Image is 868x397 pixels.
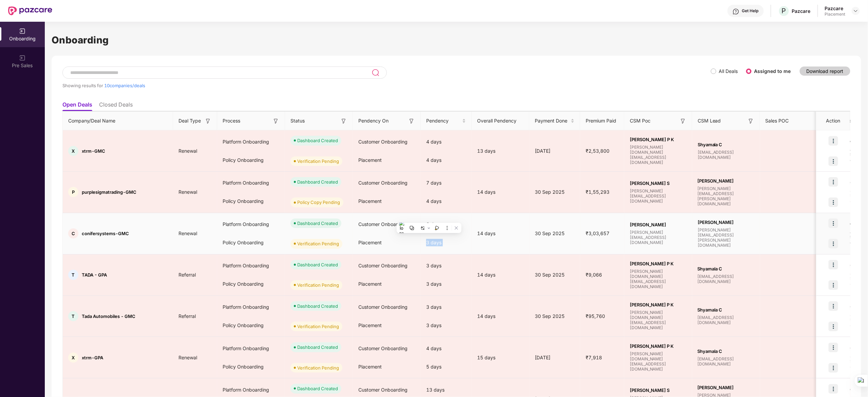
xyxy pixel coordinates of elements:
[68,353,78,363] div: X
[829,280,838,290] img: icon
[698,315,755,325] span: [EMAIL_ADDRESS][DOMAIN_NAME]
[529,271,580,279] div: 30 Sep 2025
[472,112,529,130] th: Overall Pendency
[421,233,472,252] div: 3 days
[829,363,838,373] img: icon
[421,215,472,233] div: 6 days
[421,133,472,151] div: 4 days
[421,112,472,130] th: Pendency
[358,364,382,370] span: Placement
[630,261,687,266] span: [PERSON_NAME] P K
[698,186,755,206] span: [PERSON_NAME][EMAIL_ADDRESS][PERSON_NAME][DOMAIN_NAME]
[630,181,687,186] span: [PERSON_NAME] S
[297,385,338,392] div: Dashboard Created
[829,156,838,166] img: icon
[217,257,285,275] div: Platform Onboarding
[698,356,755,366] span: [EMAIL_ADDRESS][DOMAIN_NAME]
[297,240,339,247] div: Verification Pending
[82,231,129,236] span: conifersystems-GMC
[217,151,285,169] div: Policy Onboarding
[698,348,755,354] span: Shyamala C
[529,230,580,237] div: 30 Sep 2025
[529,147,580,155] div: [DATE]
[782,7,786,15] span: P
[630,137,687,142] span: [PERSON_NAME] P K
[297,220,338,227] div: Dashboard Created
[421,174,472,192] div: 7 days
[408,118,415,125] img: svg+xml;base64,PHN2ZyB3aWR0aD0iMTYiIGhlaWdodD0iMTYiIHZpZXdCb3g9IjAgMCAxNiAxNiIgZmlsbD0ibm9uZSIgeG...
[217,233,285,252] div: Policy Onboarding
[173,148,203,154] span: Renewal
[372,69,379,77] img: svg+xml;base64,PHN2ZyB3aWR0aD0iMjQiIGhlaWdodD0iMjUiIHZpZXdCb3g9IjAgMCAyNCAyNSIgZmlsbD0ibm9uZSIgeG...
[698,274,755,284] span: [EMAIL_ADDRESS][DOMAIN_NAME]
[472,147,529,155] div: 13 days
[217,192,285,210] div: Policy Onboarding
[829,136,838,146] img: icon
[630,343,687,349] span: [PERSON_NAME] P K
[698,385,755,390] span: [PERSON_NAME]
[426,117,461,125] span: Pendency
[358,198,382,204] span: Placement
[217,339,285,358] div: Platform Onboarding
[829,301,838,311] img: icon
[173,189,203,195] span: Renewal
[825,12,846,17] div: Placement
[421,339,472,358] div: 4 days
[680,118,686,125] img: svg+xml;base64,PHN2ZyB3aWR0aD0iMTYiIGhlaWdodD0iMTYiIHZpZXdCb3g9IjAgMCAxNiAxNiIgZmlsbD0ibm9uZSIgeG...
[421,192,472,210] div: 4 days
[99,101,133,111] li: Closed Deals
[358,139,408,145] span: Customer Onboarding
[630,310,687,330] span: [PERSON_NAME][DOMAIN_NAME][EMAIL_ADDRESS][DOMAIN_NAME]
[173,355,203,360] span: Renewal
[580,355,607,360] span: ₹7,918
[358,345,408,351] span: Customer Onboarding
[297,261,338,268] div: Dashboard Created
[358,281,382,287] span: Placement
[742,8,759,14] div: Get Help
[68,228,78,239] div: C
[217,358,285,376] div: Policy Onboarding
[472,188,529,196] div: 14 days
[580,112,624,130] th: Premium Paid
[630,269,687,289] span: [PERSON_NAME][DOMAIN_NAME][EMAIL_ADDRESS][DOMAIN_NAME]
[853,8,858,14] img: svg+xml;base64,PHN2ZyBpZD0iRHJvcGRvd24tMzJ4MzIiIHhtbG5zPSJodHRwOi8vd3d3LnczLm9yZy8yMDAwL3N2ZyIgd2...
[580,230,615,236] span: ₹3,03,657
[630,387,687,393] span: [PERSON_NAME] S
[82,272,107,278] span: TADA - GPA
[68,146,78,156] div: X
[472,230,529,237] div: 14 days
[800,67,850,76] button: Download report
[698,227,755,248] span: [PERSON_NAME][EMAIL_ADDRESS][PERSON_NAME][DOMAIN_NAME]
[698,307,755,313] span: Shyamala C
[421,275,472,293] div: 3 days
[62,101,92,111] li: Open Deals
[529,313,580,320] div: 30 Sep 2025
[698,150,755,160] span: [EMAIL_ADDRESS][DOMAIN_NAME]
[68,270,78,280] div: T
[173,313,201,319] span: Referral
[630,145,687,165] span: [PERSON_NAME][DOMAIN_NAME][EMAIL_ADDRESS][DOMAIN_NAME]
[104,83,145,88] span: 10 companies/deals
[19,28,26,35] img: svg+xml;base64,PHN2ZyB3aWR0aD0iMjAiIGhlaWdodD0iMjAiIHZpZXdCb3g9IjAgMCAyMCAyMCIgZmlsbD0ibm9uZSIgeG...
[205,118,211,125] img: svg+xml;base64,PHN2ZyB3aWR0aD0iMTYiIGhlaWdodD0iMTYiIHZpZXdCb3g9IjAgMCAxNiAxNiIgZmlsbD0ibm9uZSIgeG...
[766,117,789,125] span: Sales POC
[358,263,408,268] span: Customer Onboarding
[630,351,687,372] span: [PERSON_NAME][DOMAIN_NAME][EMAIL_ADDRESS][DOMAIN_NAME]
[829,177,838,187] img: icon
[358,180,408,186] span: Customer Onboarding
[68,311,78,321] div: T
[580,272,607,278] span: ₹9,066
[217,174,285,192] div: Platform Onboarding
[698,220,755,225] span: [PERSON_NAME]
[698,266,755,271] span: Shyamala C
[754,68,791,74] label: Assigned to me
[630,230,687,245] span: [PERSON_NAME][EMAIL_ADDRESS][DOMAIN_NAME]
[529,188,580,196] div: 30 Sep 2025
[297,364,339,371] div: Verification Pending
[297,158,339,165] div: Verification Pending
[358,322,382,328] span: Placement
[272,118,279,125] img: svg+xml;base64,PHN2ZyB3aWR0aD0iMTYiIGhlaWdodD0iMTYiIHZpZXdCb3g9IjAgMCAxNiAxNiIgZmlsbD0ibm9uZSIgeG...
[82,314,135,319] span: Tada Automobiles - GMC
[580,148,615,154] span: ₹2,53,800
[173,230,203,236] span: Renewal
